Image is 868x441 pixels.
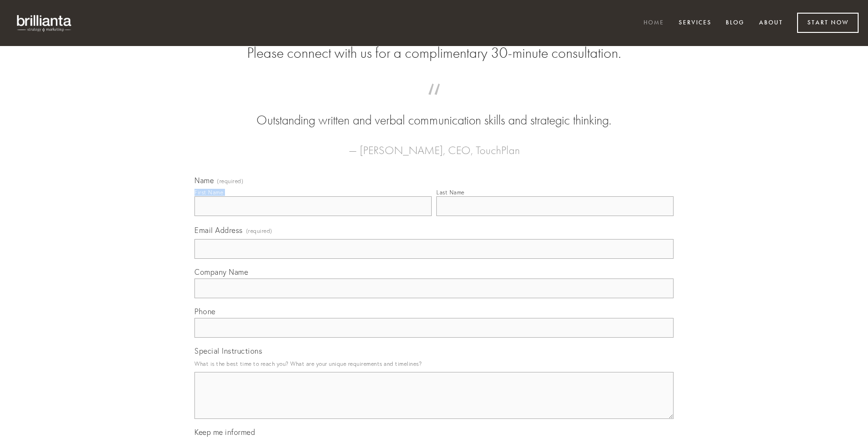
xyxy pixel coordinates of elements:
[194,225,243,235] span: Email Address
[194,307,216,316] span: Phone
[194,176,214,185] span: Name
[209,93,659,111] span: “
[246,224,272,237] span: (required)
[209,93,659,130] blockquote: Outstanding written and verbal communication skills and strategic thinking.
[753,15,789,31] a: About
[194,189,223,196] div: First Name
[194,267,248,277] span: Company Name
[637,15,670,31] a: Home
[436,189,465,196] div: Last Name
[9,9,80,37] img: brillianta - research, strategy, marketing
[673,15,718,31] a: Services
[720,15,751,31] a: Blog
[209,130,659,160] figcaption: — [PERSON_NAME], CEO, TouchPlan
[194,346,262,356] span: Special Instructions
[217,178,243,184] span: (required)
[194,427,255,437] span: Keep me informed
[797,13,859,33] a: Start Now
[194,44,674,62] h2: Please connect with us for a complimentary 30-minute consultation.
[194,357,674,370] p: What is the best time to reach you? What are your unique requirements and timelines?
